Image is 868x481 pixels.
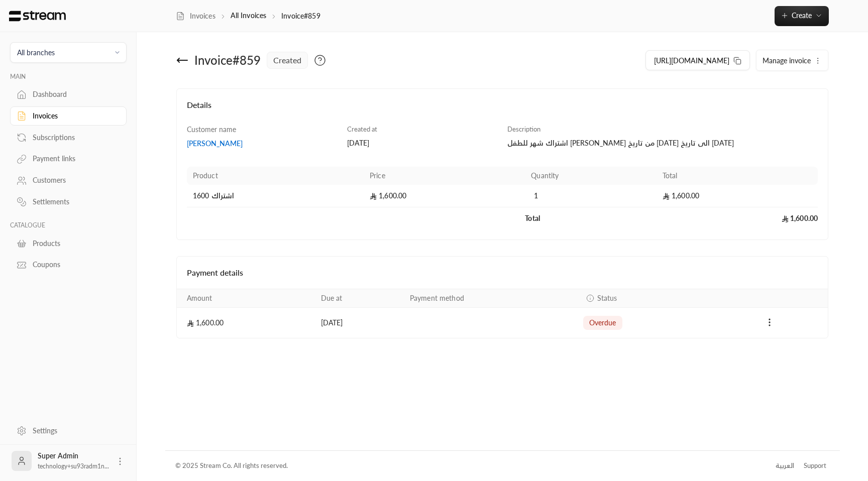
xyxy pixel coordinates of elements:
[273,54,301,66] span: created
[177,308,315,338] td: 1,600.00
[10,42,127,63] button: All branches
[176,11,320,21] nav: breadcrumb
[10,221,127,229] p: CATALOGUE
[315,289,404,308] th: Due at
[177,289,315,308] th: Amount
[175,461,288,471] div: © 2025 Stream Co. All rights reserved.
[187,99,818,121] h4: Details
[187,167,818,229] table: Products
[10,128,127,147] a: Subscriptions
[33,154,114,164] div: Payment links
[10,73,127,81] p: MAIN
[657,185,818,207] td: 1,600.00
[177,289,828,338] table: Payments
[176,11,215,21] a: Invoices
[17,47,55,58] div: All branches
[657,207,818,229] td: 1,600.00
[33,426,114,436] div: Settings
[525,167,656,185] th: Quantity
[10,85,127,104] a: Dashboard
[194,52,261,68] div: Invoice # 859
[33,175,114,185] div: Customers
[8,11,67,22] img: Logo
[347,138,498,148] div: [DATE]
[364,185,525,207] td: 1,600.00
[281,11,320,21] p: Invoice#859
[10,421,127,440] a: Settings
[364,167,525,185] th: Price
[10,106,127,126] a: Invoices
[187,185,364,207] td: اشتراك 1600
[33,133,114,143] div: Subscriptions
[507,138,818,148] div: اشتراك شهر للطفل [PERSON_NAME] من تاريخ [DATE] الى تاريخ [DATE]
[231,11,266,20] a: All Invoices
[10,171,127,190] a: Customers
[404,289,577,308] th: Payment method
[38,462,109,470] span: technology+su93radm1n...
[645,50,750,70] button: [URL][DOMAIN_NAME]
[10,233,127,253] a: Products
[187,167,364,185] th: Product
[763,56,811,65] span: Manage invoice
[525,207,656,229] td: Total
[756,50,828,70] button: Manage invoice
[776,461,794,471] div: العربية
[597,293,617,303] span: Status
[792,11,812,20] span: Create
[657,167,818,185] th: Total
[589,318,616,328] span: overdue
[801,457,830,475] a: Support
[187,267,818,279] h4: Payment details
[775,6,829,26] button: Create
[654,55,729,66] span: [URL][DOMAIN_NAME]
[10,149,127,169] a: Payment links
[315,308,404,338] td: [DATE]
[33,260,114,270] div: Coupons
[33,111,114,121] div: Invoices
[10,255,127,275] a: Coupons
[33,89,114,99] div: Dashboard
[187,139,338,149] a: [PERSON_NAME]
[33,238,114,249] div: Products
[347,125,377,133] span: Created at
[10,192,127,212] a: Settlements
[33,197,114,207] div: Settlements
[507,125,540,133] span: Description
[531,191,541,201] span: 1
[187,125,236,134] span: Customer name
[38,451,109,471] div: Super Admin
